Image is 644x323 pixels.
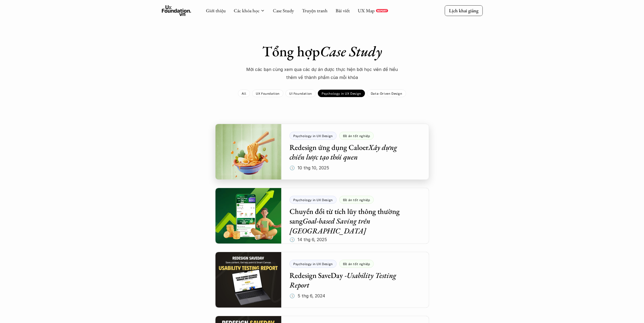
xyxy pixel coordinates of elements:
[215,188,429,244] a: Chuyển đổi từ tích lũy thông thường sangGoal-based Saving trên [GEOGRAPHIC_DATA]🕔 14 thg 6, 2025
[320,42,382,61] em: Case Study
[215,252,429,308] a: Redesign SaveDay -Usability Testing Report🕔 5 thg 6, 2024
[358,7,375,14] a: UX Map
[234,7,259,14] a: Các khóa học
[206,7,226,14] a: Giới thiệu
[273,7,294,14] a: Case Study
[377,9,387,12] p: REPORT
[215,124,429,180] a: Redesign ứng dụng CaloerXây dựng chiến lược tạo thói quen🕔 10 thg 10, 2025
[371,91,402,95] p: Data-Driven Design
[289,91,312,95] p: UI Foundation
[322,91,361,95] p: Psychology in UX Design
[302,7,327,14] a: Truyện tranh
[376,9,388,12] a: REPORT
[242,65,402,82] p: Mời các bạn cùng xem qua các dự án được thực hiện bới học viên để hiểu thêm về thành phẩm của mỗi...
[238,90,250,97] a: All
[229,43,416,60] h1: Tổng hợp
[256,91,280,95] p: UX Foundation
[336,7,350,14] a: Bài viết
[449,7,478,14] p: Lịch khai giảng
[445,5,483,16] a: Lịch khai giảng
[242,91,246,95] p: All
